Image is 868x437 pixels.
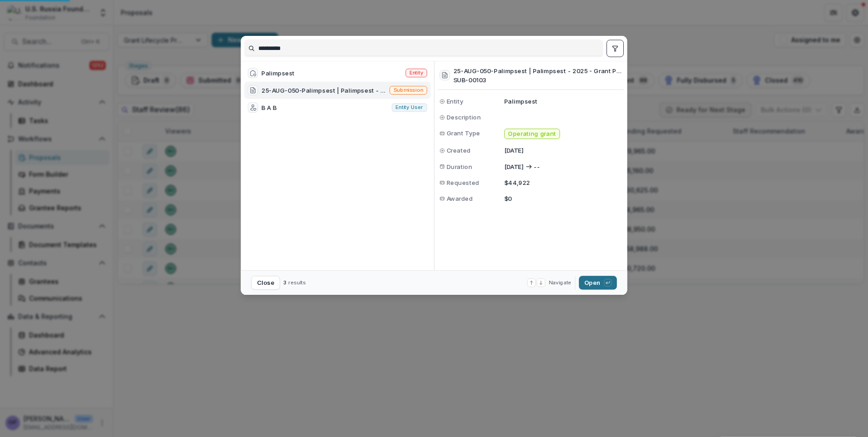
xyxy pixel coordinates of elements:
span: 3 [283,279,287,286]
span: Requested [447,178,479,187]
button: Open [579,276,617,289]
span: Duration [447,162,473,171]
h3: SUB-00103 [454,75,622,84]
p: -- [534,162,540,171]
span: results [288,279,306,286]
span: Submission [394,87,424,93]
span: Entity [447,97,464,106]
span: Description [447,113,481,122]
p: [DATE] [504,162,524,171]
p: [DATE] [504,146,622,155]
h3: 25-AUG-050-Palimpsest | Palimpsest - 2025 - Grant Proposal Application ([DATE]) [454,66,622,75]
button: Close [251,276,280,289]
span: Created [447,146,471,155]
span: Operating grant [508,130,556,138]
span: Entity user [395,104,423,110]
span: Grant Type [447,129,480,138]
span: Awarded [447,194,473,203]
div: Palimpsest [261,69,295,78]
span: Navigate [549,279,572,287]
div: B A B [261,103,276,112]
p: $44,922 [504,178,622,187]
p: Palimpsest [504,97,622,106]
p: $0 [504,194,622,203]
div: 25-AUG-050-Palimpsest | Palimpsest - 2025 - Grant Proposal Application ([DATE]) [261,86,386,95]
button: toggle filters [607,40,624,57]
span: Entity [409,70,423,76]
